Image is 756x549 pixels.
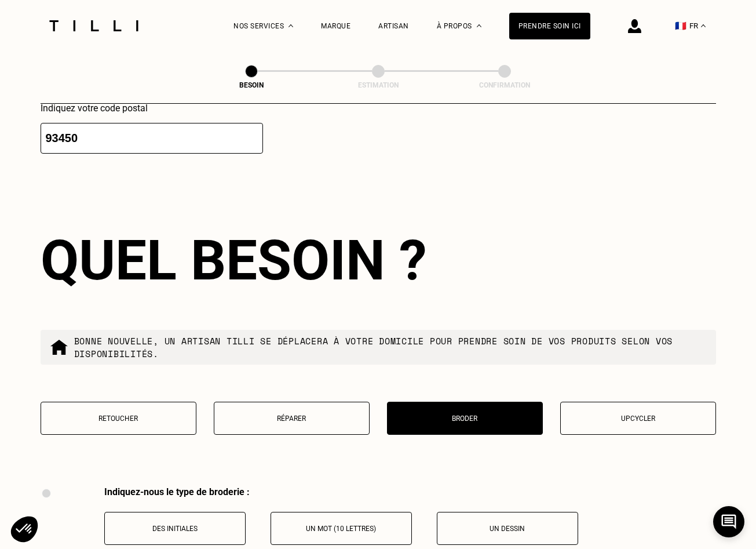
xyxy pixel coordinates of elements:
p: Des initiales [111,525,239,533]
img: icône connexion [628,19,641,33]
button: Un dessin [437,512,578,545]
div: Indiquez-nous le type de broderie : [104,486,716,497]
button: Upcycler [560,402,716,435]
p: Bonne nouvelle, un artisan tilli se déplacera à votre domicile pour prendre soin de vos produits ... [74,335,707,360]
a: Marque [321,22,350,30]
div: Quel besoin ? [41,228,716,293]
img: commande à domicile [50,338,68,357]
img: Logo du service de couturière Tilli [45,20,143,31]
p: Retoucher [47,415,190,423]
p: Upcycler [567,415,710,423]
button: Réparer [214,402,370,435]
button: Broder [387,402,543,435]
input: 75001 or 69008 [41,123,263,154]
p: Réparer [220,415,363,423]
div: Estimation [320,81,436,89]
button: Des initiales [104,512,246,545]
span: 🇫🇷 [675,20,686,31]
div: Confirmation [447,81,563,89]
p: Un dessin [443,525,572,533]
button: Un mot (10 lettres) [271,512,412,545]
button: Retoucher [41,402,196,435]
img: Menu déroulant [288,24,293,27]
img: menu déroulant [701,24,706,27]
p: Indiquez votre code postal [41,103,263,114]
a: Artisan [378,22,409,30]
p: Un mot (10 lettres) [277,525,406,533]
p: Broder [393,415,536,423]
img: Menu déroulant à propos [477,24,481,27]
div: Besoin [193,81,309,89]
a: Prendre soin ici [509,13,590,39]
